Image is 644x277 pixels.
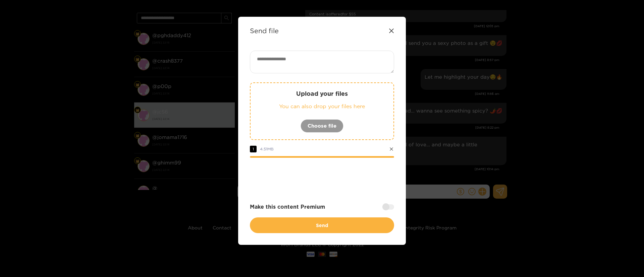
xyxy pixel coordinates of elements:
[260,147,274,151] span: 4.51 MB
[301,119,343,133] button: Choose file
[250,146,257,152] span: 1
[250,203,325,211] strong: Make this content Premium
[250,217,394,233] button: Send
[264,102,380,110] p: You can also drop your files here
[250,27,279,34] strong: Send file
[264,90,380,97] p: Upload your files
